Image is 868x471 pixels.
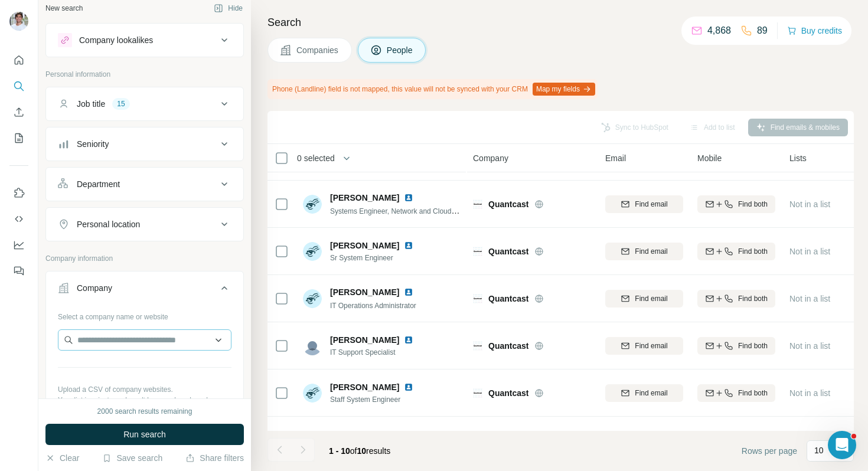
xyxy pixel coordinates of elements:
span: [PERSON_NAME] [330,240,399,251]
button: Find both [697,337,775,355]
img: LinkedIn logo [404,335,413,345]
span: Find both [738,388,768,398]
span: Find both [738,246,768,257]
button: Find both [697,243,775,260]
p: Upload a CSV of company websites. [58,384,231,395]
button: Buy credits [787,22,842,39]
button: Find email [605,384,683,402]
div: Phone (Landline) field is not mapped, this value will not be synced with your CRM [267,79,598,99]
p: Personal information [45,69,244,80]
img: Avatar [303,336,322,355]
button: Search [9,76,28,97]
p: 10 [814,444,824,456]
img: LinkedIn logo [404,287,413,297]
button: Dashboard [9,234,28,256]
div: Select a company name or website [58,307,231,322]
img: Logo of Quantcast [473,199,482,209]
button: Find both [697,195,775,213]
img: Logo of Quantcast [473,388,482,398]
iframe: Intercom live chat [828,431,856,459]
img: Avatar [303,195,322,214]
img: Avatar [303,242,322,261]
div: 2000 search results remaining [97,406,192,417]
span: Companies [296,44,340,56]
button: Find both [697,290,775,308]
button: Clear [45,452,79,464]
span: [PERSON_NAME] [330,192,399,204]
span: Find email [635,341,667,351]
span: Systems Engineer, Network and Cloud Infrastructure [330,206,495,215]
span: Quantcast [488,198,528,210]
span: Quantcast [488,246,528,257]
img: Logo of Quantcast [473,294,482,303]
button: Personal location [46,210,243,238]
span: Quantcast [488,387,528,399]
span: Not in a list [789,388,830,398]
button: Quick start [9,50,28,71]
span: Company [473,152,508,164]
span: Find email [635,199,667,210]
span: 10 [357,446,367,456]
button: Run search [45,424,244,445]
span: Lists [789,152,807,164]
img: Avatar [9,12,28,31]
span: Not in a list [789,294,830,303]
span: IT Operations Administrator [330,302,416,310]
button: My lists [9,127,28,149]
button: Find both [697,384,775,402]
button: Find email [605,243,683,260]
span: 0 selected [297,152,335,164]
h4: Search [267,14,854,31]
span: [PERSON_NAME] [330,334,399,346]
p: 4,868 [707,24,731,38]
span: Not in a list [789,247,830,256]
span: [PERSON_NAME] [330,429,399,440]
span: 1 - 10 [329,446,350,456]
span: results [329,446,390,456]
img: LinkedIn logo [404,382,413,392]
span: [PERSON_NAME] [330,286,399,298]
span: Find both [738,199,768,210]
img: Logo of Quantcast [473,341,482,351]
img: LinkedIn logo [404,193,413,202]
div: Department [77,178,120,190]
span: Find both [738,341,768,351]
p: Your list is private and won't be saved or shared. [58,395,231,405]
button: Job title15 [46,90,243,118]
img: LinkedIn logo [404,430,413,439]
button: Find email [605,195,683,213]
span: People [387,44,414,56]
img: LinkedIn logo [404,241,413,250]
span: Quantcast [488,340,528,352]
div: Seniority [77,138,109,150]
span: Sr System Engineer [330,253,428,263]
button: Use Surfe API [9,208,28,230]
button: Feedback [9,260,28,282]
button: Save search [102,452,162,464]
button: Seniority [46,130,243,158]
div: Company [77,282,112,294]
span: Find email [635,293,667,304]
span: Find both [738,293,768,304]
div: Personal location [77,218,140,230]
div: 15 [112,99,129,109]
img: Logo of Quantcast [473,247,482,256]
button: Share filters [185,452,244,464]
span: Quantcast [488,293,528,305]
img: Avatar [303,431,322,450]
span: Rows per page [742,445,797,457]
span: IT Support Specialist [330,347,428,358]
span: Run search [123,429,166,440]
button: Company [46,274,243,307]
span: of [350,446,357,456]
img: Avatar [303,384,322,403]
div: Company lookalikes [79,34,153,46]
span: Email [605,152,626,164]
img: Avatar [303,289,322,308]
span: Staff System Engineer [330,394,428,405]
span: Not in a list [789,341,830,351]
span: Find email [635,388,667,398]
button: Department [46,170,243,198]
span: [PERSON_NAME] [330,381,399,393]
button: Use Surfe on LinkedIn [9,182,28,204]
